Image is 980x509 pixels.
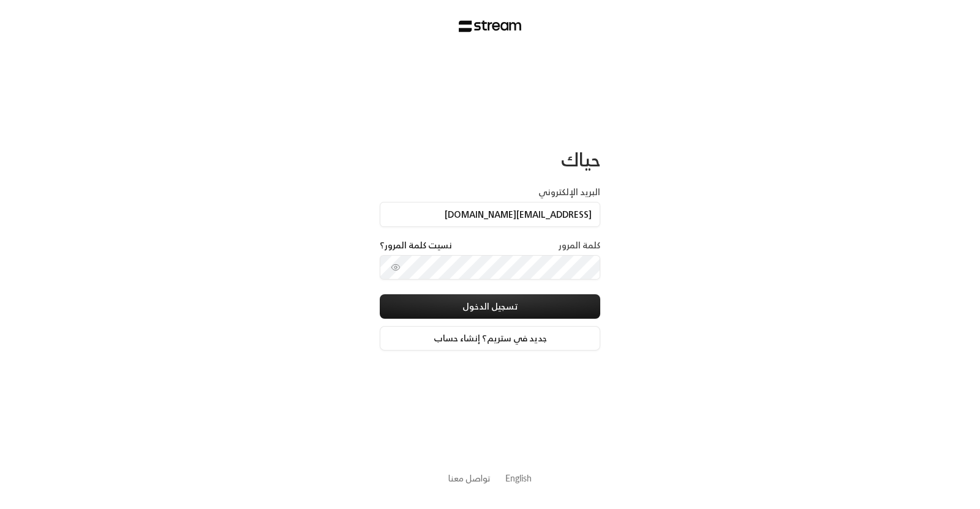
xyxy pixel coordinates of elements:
[380,294,600,319] button: تسجيل الدخول
[561,143,600,176] span: حياك
[386,258,405,277] button: toggle password visibility
[505,467,532,489] a: English
[448,472,491,485] button: تواصل معنا
[559,239,600,251] label: كلمة المرور
[448,470,491,486] a: تواصل معنا
[538,186,600,198] label: البريد الإلكتروني
[380,239,452,251] a: نسيت كلمة المرور؟
[380,326,600,351] a: جديد في ستريم؟ إنشاء حساب
[459,20,522,32] img: Stream Logo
